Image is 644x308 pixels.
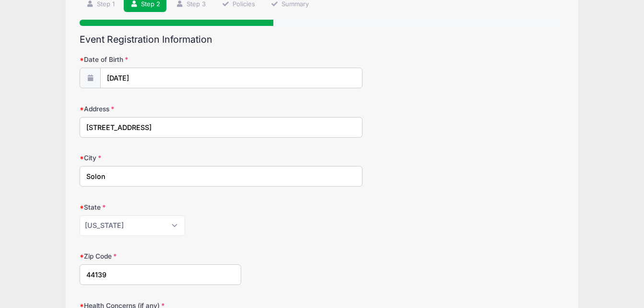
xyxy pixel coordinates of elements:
label: Address [80,104,241,114]
label: State [80,202,241,212]
label: Zip Code [80,251,241,261]
input: mm/dd/yyyy [100,68,362,88]
label: City [80,153,241,163]
h2: Event Registration Information [80,34,564,45]
input: xxxxx [80,264,241,285]
label: Date of Birth [80,55,241,64]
